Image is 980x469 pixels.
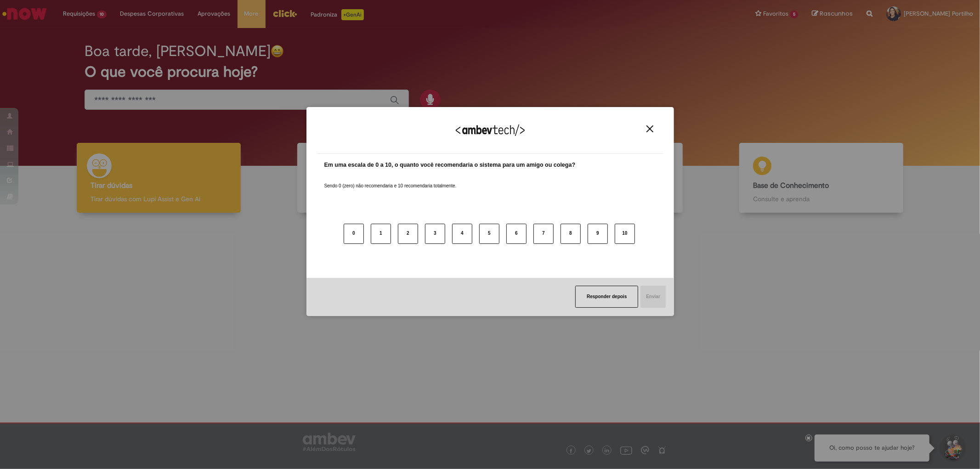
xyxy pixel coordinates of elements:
[425,224,445,244] button: 3
[561,224,581,244] button: 8
[533,224,554,244] button: 7
[506,224,527,244] button: 6
[646,125,653,132] img: Close
[456,124,525,136] img: Logo Ambevtech
[588,224,608,244] button: 9
[324,161,576,170] label: Em uma escala de 0 a 10, o quanto você recomendaria o sistema para um amigo ou colega?
[615,224,635,244] button: 10
[452,224,472,244] button: 4
[344,224,364,244] button: 0
[398,224,418,244] button: 2
[371,224,391,244] button: 1
[575,286,638,308] button: Responder depois
[324,172,457,189] label: Sendo 0 (zero) não recomendaria e 10 recomendaria totalmente.
[479,224,499,244] button: 5
[644,125,656,133] button: Close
